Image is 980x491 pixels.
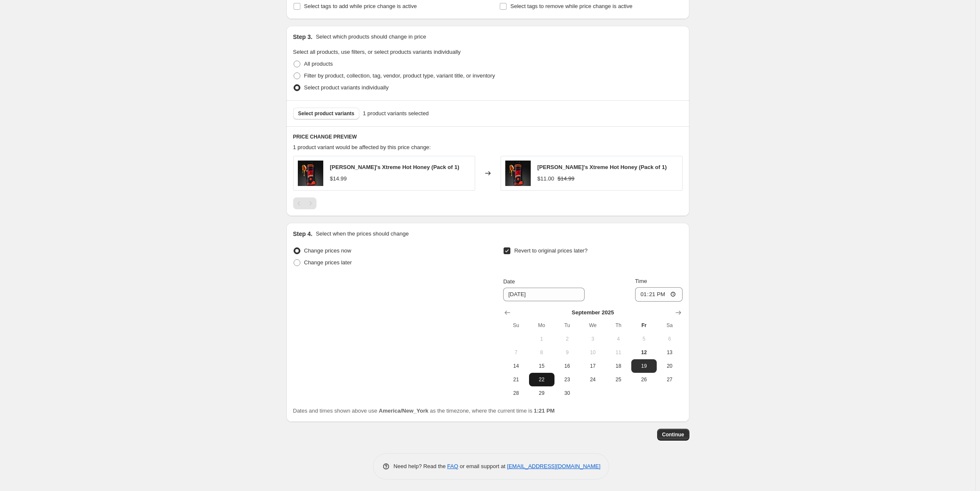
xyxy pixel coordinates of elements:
span: 8 [532,349,551,356]
span: [PERSON_NAME]'s Xtreme Hot Honey (Pack of 1) [538,164,667,170]
a: FAQ [447,463,458,469]
span: 1 [532,336,551,342]
img: Elijah_s_Xtreme_Hot_Honey_80x.webp [298,161,323,186]
span: 19 [635,363,653,369]
button: Wednesday September 3 2025 [580,332,605,346]
span: Select product variants [298,110,355,117]
span: 13 [660,349,679,356]
span: Dates and times shown above use as the timezone, where the current time is [293,408,555,414]
span: 29 [532,390,551,397]
span: 20 [660,363,679,369]
input: 12:00 [635,287,683,302]
button: Thursday September 18 2025 [605,359,631,373]
span: Select all products, use filters, or select products variants individually [293,49,461,55]
p: Select when the prices should change [316,230,409,238]
span: 4 [609,336,627,342]
b: 1:21 PM [534,408,554,414]
h6: PRICE CHANGE PREVIEW [293,133,683,140]
button: Wednesday September 24 2025 [580,373,605,386]
button: Thursday September 4 2025 [605,332,631,346]
span: 5 [635,336,653,342]
button: Monday September 15 2025 [529,359,554,373]
button: Tuesday September 30 2025 [554,386,580,400]
span: 2 [558,336,577,342]
span: 16 [558,363,577,369]
img: Elijah_s_Xtreme_Hot_Honey_80x.webp [505,161,531,186]
span: 18 [609,363,627,369]
button: Monday September 8 2025 [529,346,554,359]
th: Friday [631,319,657,332]
span: 7 [507,349,525,356]
button: Sunday September 14 2025 [503,359,529,373]
b: America/New_York [379,408,428,414]
span: 3 [583,336,602,342]
th: Thursday [605,319,631,332]
span: [PERSON_NAME]'s Xtreme Hot Honey (Pack of 1) [330,164,459,170]
span: 25 [609,376,627,383]
span: 28 [507,390,525,397]
button: Saturday September 20 2025 [657,359,682,373]
span: Select product variants individually [304,84,389,91]
button: Saturday September 13 2025 [657,346,682,359]
button: Select product variants [293,108,360,119]
button: Sunday September 21 2025 [503,373,529,386]
button: Tuesday September 23 2025 [554,373,580,386]
span: 12 [635,349,653,356]
span: 10 [583,349,602,356]
span: 26 [635,376,653,383]
th: Saturday [657,319,682,332]
span: Time [635,278,647,284]
th: Wednesday [580,319,605,332]
button: Wednesday September 10 2025 [580,346,605,359]
nav: Pagination [293,197,316,209]
button: Thursday September 25 2025 [605,373,631,386]
th: Monday [529,319,554,332]
span: Sa [660,322,679,329]
div: $11.00 [538,175,554,183]
button: Sunday September 7 2025 [503,346,529,359]
span: 15 [532,363,551,369]
button: Sunday September 28 2025 [503,386,529,400]
span: Th [609,322,627,329]
span: 23 [558,376,577,383]
button: Friday September 19 2025 [631,359,657,373]
span: Revert to original prices later? [514,247,588,254]
span: 1 product variants selected [363,109,428,118]
button: Monday September 29 2025 [529,386,554,400]
span: 1 product variant would be affected by this price change: [293,144,431,150]
h2: Step 3. [293,33,313,41]
button: Friday September 5 2025 [631,332,657,346]
span: 9 [558,349,577,356]
span: 6 [660,336,679,342]
span: 27 [660,376,679,383]
button: Thursday September 11 2025 [605,346,631,359]
span: Filter by product, collection, tag, vendor, product type, variant title, or inventory [304,72,495,79]
span: 17 [583,363,602,369]
button: Tuesday September 2 2025 [554,332,580,346]
h2: Step 4. [293,230,313,238]
strike: $14.99 [557,175,574,183]
span: Select tags to add while price change is active [304,3,417,9]
span: Date [503,278,515,285]
span: All products [304,61,333,67]
span: 30 [558,390,577,397]
span: 21 [507,376,525,383]
span: Change prices later [304,259,352,266]
span: Fr [635,322,653,329]
p: Select which products should change in price [316,33,426,41]
span: Change prices now [304,247,351,254]
button: Saturday September 6 2025 [657,332,682,346]
button: Show previous month, August 2025 [501,307,513,319]
span: 11 [609,349,627,356]
input: 9/12/2025 [503,288,585,301]
button: Today Friday September 12 2025 [631,346,657,359]
a: [EMAIL_ADDRESS][DOMAIN_NAME] [507,463,600,469]
span: 24 [583,376,602,383]
span: 22 [532,376,551,383]
span: or email support at [458,463,507,469]
span: Tu [558,322,577,329]
span: Need help? Read the [394,463,448,469]
button: Saturday September 27 2025 [657,373,682,386]
button: Tuesday September 9 2025 [554,346,580,359]
th: Sunday [503,319,529,332]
